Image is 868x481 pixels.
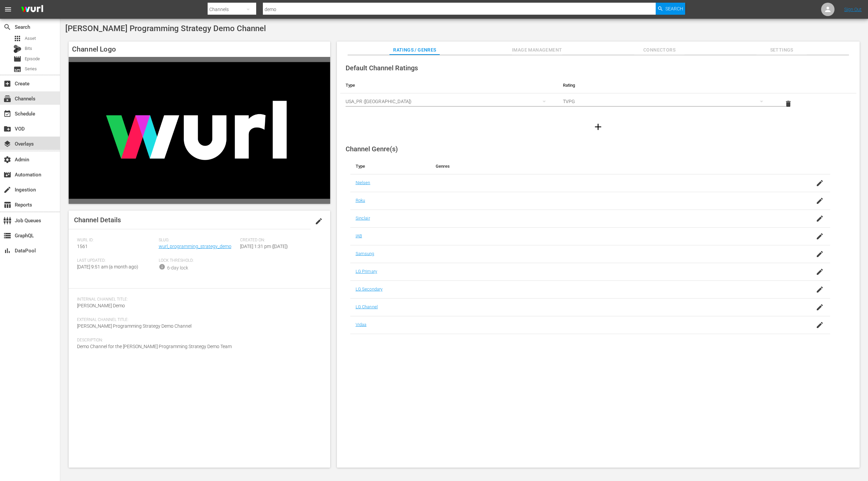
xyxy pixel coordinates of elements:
div: Bits [13,45,21,53]
a: IAB [356,233,362,238]
span: Demo Channel for the [PERSON_NAME] Programming Strategy Demo Team [77,344,232,349]
span: Admin [3,156,11,164]
span: Automation [3,171,11,179]
span: Connectors [634,46,684,54]
span: Search [665,3,683,15]
span: Job Queues [3,217,11,225]
span: Ratings / Genres [389,46,440,54]
span: Created On: [240,238,318,243]
span: [PERSON_NAME] Demo [77,303,125,308]
span: Bits [25,45,32,52]
span: VOD [3,125,11,133]
a: Sign Out [844,7,862,12]
th: Rating [558,77,775,93]
img: Wurl Programming Strategy Demo Channel [69,57,330,204]
span: DataPool [3,247,11,255]
span: Overlays [3,140,11,148]
span: Internal Channel Title: [77,297,318,302]
span: delete [784,100,792,108]
span: Schedule [3,110,11,118]
span: [DATE] 1:31 pm ([DATE]) [240,244,288,249]
span: Reports [3,201,11,209]
span: Description: [77,338,318,343]
div: USA_PR ([GEOGRAPHIC_DATA]) [346,92,552,111]
span: Asset [13,34,21,43]
a: Samsung [356,251,374,256]
a: Vidaa [356,322,367,327]
a: LG Secondary [356,287,383,292]
span: Last Updated: [77,258,155,263]
span: 1561 [77,244,88,249]
a: Sinclair [356,216,370,221]
span: Lock Threshold: [159,258,237,263]
table: simple table [340,77,856,114]
a: LG Primary [356,269,377,274]
div: 6-day lock [167,264,188,271]
span: Search [3,23,11,31]
a: wurl_programming_strategy_demo [159,244,231,249]
span: Channel Genre(s) [346,145,398,153]
span: GraphQL [3,232,11,240]
span: Asset [25,35,36,42]
a: LG Channel [356,304,378,309]
span: menu [4,5,12,13]
th: Genres [430,158,777,174]
a: Roku [356,198,365,203]
img: ans4CAIJ8jUAAAAAAAAAAAAAAAAAAAAAAAAgQb4GAAAAAAAAAAAAAAAAAAAAAAAAJMjXAAAAAAAAAAAAAAAAAAAAAAAAgAT5G... [16,2,48,17]
span: Default Channel Ratings [346,64,418,72]
span: Settings [756,46,807,54]
button: edit [311,213,327,229]
span: Create [3,80,11,88]
span: [DATE] 9:51 am (a month ago) [77,264,138,269]
span: Wurl ID: [77,238,155,243]
button: Search [656,3,685,15]
span: info [159,263,165,270]
th: Type [340,77,558,93]
span: Ingestion [3,186,11,194]
th: Type [350,158,430,174]
h4: Channel Logo [69,42,330,57]
span: [PERSON_NAME] Programming Strategy Demo Channel [77,323,192,329]
span: edit [315,217,323,225]
div: TVPG [563,92,770,111]
span: Channels [3,95,11,103]
span: Episode [13,55,21,63]
span: [PERSON_NAME] Programming Strategy Demo Channel [65,24,266,33]
span: Episode [25,56,40,62]
span: External Channel Title: [77,317,318,323]
span: Series [25,66,37,72]
span: Channel Details [74,216,121,224]
a: Nielsen [356,180,370,185]
span: Image Management [512,46,562,54]
button: delete [780,96,796,112]
span: Series [13,65,21,73]
span: Slug: [159,238,237,243]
